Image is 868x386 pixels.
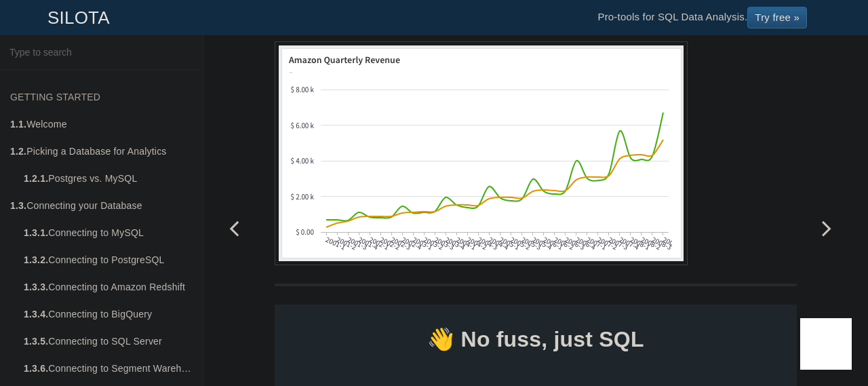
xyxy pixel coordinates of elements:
b: 1.3.1. [24,227,48,238]
b: 1.3.5. [24,336,48,347]
b: 1.3. [10,200,26,211]
a: 1.3.3.Connecting to Amazon Redshift [14,273,203,301]
a: 1.3.5.Connecting to SQL Server [14,328,203,355]
b: 1.3.2. [24,254,48,265]
a: 1.3.2.Connecting to PostgreSQL [14,246,203,273]
b: 1.2.1. [24,173,48,184]
a: 1.3.4.Connecting to BigQuery [14,301,203,328]
a: Try free » [747,7,807,28]
a: Previous page: Calculating Running/Moving Average [203,69,264,386]
li: Pro-tools for SQL Data Analysis. [584,1,821,35]
a: Next page: Calculating Exponential Moving Average with Recursive CTEs [796,69,857,386]
b: 1.1. [10,119,26,130]
span: 👋 No fuss, just SQL [275,321,797,358]
a: 1.3.6.Connecting to Segment Warehouse [14,355,203,382]
b: 1.3.4. [24,309,48,320]
b: 1.3.3. [24,282,48,292]
iframe: Drift Widget Chat Controller [800,318,852,370]
b: 1.2. [10,146,26,157]
input: Type to search [4,39,199,65]
a: 1.3.1.Connecting to MySQL [14,219,203,246]
a: SILOTA [37,1,120,35]
a: 1.2.1.Postgres vs. MySQL [14,165,203,192]
b: 1.3.6. [24,363,48,374]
